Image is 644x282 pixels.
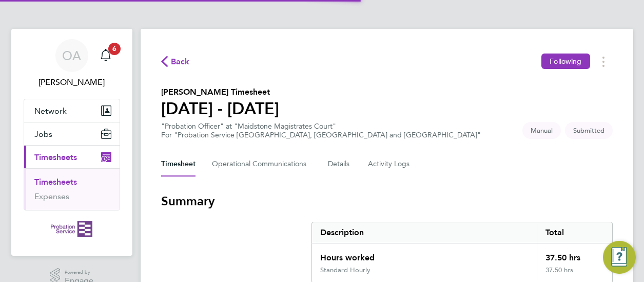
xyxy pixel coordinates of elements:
[62,49,81,62] span: OA
[594,54,613,69] button: Timesheets Menu
[51,221,92,237] img: probationservice-logo-retina.png
[161,193,613,209] h3: Summary
[24,99,120,122] button: Network
[34,191,69,201] a: Expenses
[11,29,132,256] nav: Main navigation
[541,54,590,69] button: Following
[65,268,93,277] span: Powered by
[320,266,370,274] div: Standard Hourly
[24,146,120,168] button: Timesheets
[161,152,196,177] button: Timesheet
[24,76,120,89] span: Oluwatoyin Adeniran
[34,177,77,187] a: Timesheets
[161,98,279,119] h1: [DATE] - [DATE]
[34,152,77,162] span: Timesheets
[24,221,120,237] a: Go to home page
[312,222,537,243] div: Description
[24,39,120,89] a: OA[PERSON_NAME]
[312,243,537,266] div: Hours worked
[161,55,190,68] button: Back
[603,241,636,274] button: Engage Resource Center
[24,122,120,145] button: Jobs
[34,106,67,116] span: Network
[34,129,52,139] span: Jobs
[537,222,612,243] div: Total
[522,122,561,139] span: This timesheet was manually created.
[212,152,311,177] button: Operational Communications
[161,86,279,98] h2: [PERSON_NAME] Timesheet
[161,122,481,139] div: "Probation Officer" at "Maidstone Magistrates Court"
[565,122,613,139] span: This timesheet is Submitted.
[95,39,116,72] a: 6
[108,43,121,55] span: 6
[171,56,190,68] span: Back
[368,152,411,177] button: Activity Logs
[328,152,352,177] button: Details
[537,243,612,266] div: 37.50 hrs
[24,168,120,210] div: Timesheets
[161,131,481,139] div: For "Probation Service [GEOGRAPHIC_DATA], [GEOGRAPHIC_DATA] and [GEOGRAPHIC_DATA]"
[550,57,581,66] span: Following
